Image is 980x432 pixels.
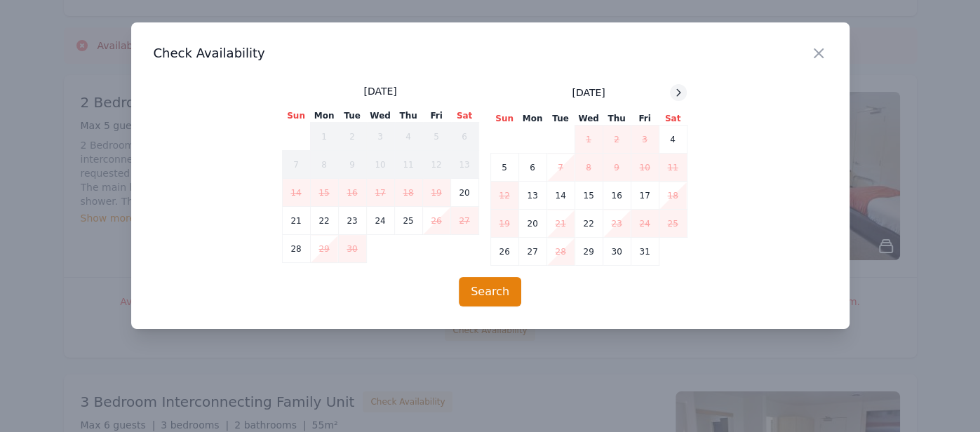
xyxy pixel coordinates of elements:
[394,109,422,123] th: Thu
[546,210,575,238] td: 21
[575,238,603,266] td: 29
[366,151,394,179] td: 10
[575,210,603,238] td: 22
[282,109,310,123] th: Sun
[450,179,478,207] td: 20
[518,154,546,182] td: 6
[575,126,603,154] td: 1
[575,182,603,210] td: 15
[394,179,422,207] td: 18
[310,207,338,235] td: 22
[394,123,422,151] td: 4
[603,126,631,154] td: 2
[394,151,422,179] td: 11
[631,210,659,238] td: 24
[546,182,575,210] td: 14
[282,207,310,235] td: 21
[546,112,575,126] th: Tue
[338,123,366,151] td: 2
[518,112,546,126] th: Mon
[659,112,687,126] th: Sat
[338,207,366,235] td: 23
[659,154,687,182] td: 11
[422,109,450,123] th: Fri
[394,207,422,235] td: 25
[366,207,394,235] td: 24
[338,151,366,179] td: 9
[631,238,659,266] td: 31
[422,207,450,235] td: 26
[518,238,546,266] td: 27
[422,179,450,207] td: 19
[490,210,518,238] td: 19
[518,210,546,238] td: 20
[572,86,605,100] span: [DATE]
[450,151,478,179] td: 13
[490,182,518,210] td: 12
[631,112,659,126] th: Fri
[659,182,687,210] td: 18
[603,210,631,238] td: 23
[631,154,659,182] td: 10
[490,238,518,266] td: 26
[366,109,394,123] th: Wed
[603,154,631,182] td: 9
[310,109,338,123] th: Mon
[422,151,450,179] td: 12
[338,179,366,207] td: 16
[546,238,575,266] td: 28
[338,235,366,263] td: 30
[575,154,603,182] td: 8
[366,179,394,207] td: 17
[363,84,396,98] span: [DATE]
[310,179,338,207] td: 15
[282,179,310,207] td: 14
[459,277,521,306] button: Search
[631,126,659,154] td: 3
[603,182,631,210] td: 16
[659,126,687,154] td: 4
[310,235,338,263] td: 29
[450,123,478,151] td: 6
[603,238,631,266] td: 30
[450,207,478,235] td: 27
[282,151,310,179] td: 7
[490,112,518,126] th: Sun
[546,154,575,182] td: 7
[310,151,338,179] td: 8
[338,109,366,123] th: Tue
[518,182,546,210] td: 13
[310,123,338,151] td: 1
[450,109,478,123] th: Sat
[603,112,631,126] th: Thu
[631,182,659,210] td: 17
[282,235,310,263] td: 28
[659,210,687,238] td: 25
[422,123,450,151] td: 5
[154,45,827,62] h3: Check Availability
[575,112,603,126] th: Wed
[366,123,394,151] td: 3
[490,154,518,182] td: 5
